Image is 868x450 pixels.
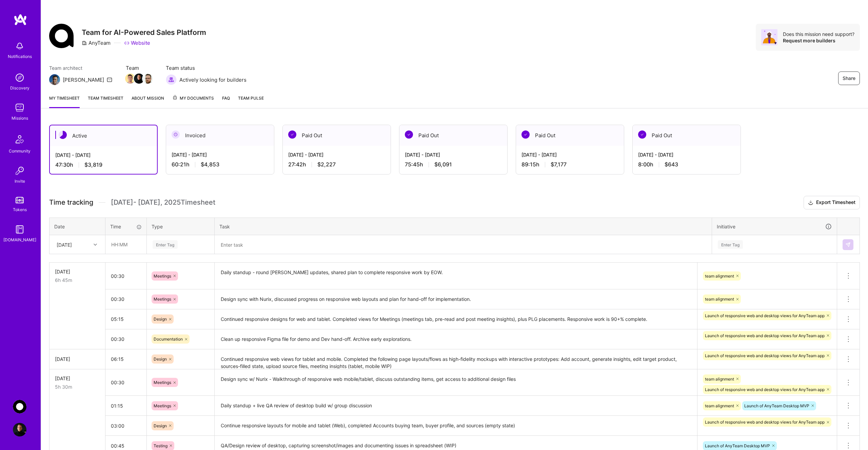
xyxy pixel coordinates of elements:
a: FAQ [222,95,230,108]
span: $4,853 [201,161,219,168]
img: bell [13,39,26,53]
img: Paid Out [288,130,296,139]
textarea: Continued responsive web views for tablet and mobile. Completed the following page layouts/flows ... [215,350,696,369]
img: Paid Out [405,130,413,139]
input: HH:MM [105,417,146,435]
span: Time tracking [49,198,93,207]
span: Launch of AnyTeam Desktop MVP [705,443,770,448]
textarea: Daily standup + live QA review of desktop build w/ group discussion [215,396,696,415]
div: [DATE] - [DATE] [638,151,735,158]
div: [DATE] - [DATE] [405,151,502,158]
span: Testing [154,443,167,448]
img: tokens [16,197,24,203]
h3: Team for AI-Powered Sales Platform [82,28,206,37]
a: AnyTeam: Team for AI-Powered Sales Platform [11,400,28,413]
a: Team Member Avatar [126,73,135,84]
input: HH:MM [105,373,146,391]
span: Meetings [154,296,171,302]
div: 6h 45m [55,277,100,284]
span: team alignment [705,296,734,302]
img: Team Member Avatar [125,74,135,84]
div: Missions [12,115,28,122]
div: 89:15 h [521,161,618,168]
span: Team status [166,64,246,71]
th: Type [147,218,215,235]
div: Initiative [717,223,832,230]
a: Team Pulse [238,95,264,108]
i: icon CompanyGray [82,40,87,46]
div: Community [9,147,31,155]
a: Team Member Avatar [143,73,152,84]
span: team alignment [705,376,734,382]
div: 75:45 h [405,161,502,168]
input: HH:MM [105,350,146,368]
span: My Documents [172,95,214,102]
input: HH:MM [105,397,146,415]
img: Paid Out [521,130,530,139]
textarea: Design sync w/ Nurix - Walkthrough of responsive web mobile/tablet, discuss outstanding items, ge... [215,370,696,395]
div: Active [50,125,157,146]
a: My timesheet [49,95,80,108]
a: My Documents [172,95,214,108]
textarea: Design sync with Nurix, discussed progress on responsive web layouts and plan for hand-off for im... [215,290,696,309]
img: teamwork [13,101,26,115]
textarea: Daily standup - round [PERSON_NAME] updates, shared plan to complete responsive work by EOW. [215,263,696,289]
div: [DATE] - [DATE] [288,151,385,158]
a: User Avatar [11,423,28,436]
span: Design [154,316,167,322]
i: icon Download [808,199,813,206]
span: Launch of responsive web and desktop views for AnyTeam app [705,387,825,392]
div: 47:30 h [55,161,152,168]
img: Community [12,131,28,147]
span: [DATE] - [DATE] , 2025 Timesheet [111,198,215,207]
div: Paid Out [633,125,741,146]
img: Team Architect [49,74,60,85]
span: Meetings [154,380,171,385]
a: Team Member Avatar [135,73,143,84]
th: Date [50,218,105,235]
img: Paid Out [638,130,646,139]
div: AnyTeam [82,39,111,46]
span: Launch of responsive web and desktop views for AnyTeam app [705,353,825,358]
img: Company Logo [49,24,74,48]
span: Launch of responsive web and desktop views for AnyTeam app [705,333,825,338]
div: Does this mission need support? [783,31,854,37]
input: HH:MM [106,236,146,253]
span: team alignment [705,403,734,408]
span: $7,177 [551,161,567,168]
div: [DATE] [55,375,100,382]
span: $2,227 [317,161,336,168]
div: Discovery [10,84,29,91]
img: Invoiced [172,130,180,139]
img: Avatar [761,29,777,45]
i: icon Mail [107,77,112,82]
i: icon Chevron [94,243,97,246]
span: Meetings [154,403,171,408]
button: Export Timesheet [804,196,860,209]
div: Request more builders [783,37,854,44]
img: AnyTeam: Team for AI-Powered Sales Platform [13,400,26,413]
div: Tokens [13,206,27,213]
div: Paid Out [399,125,507,146]
span: $643 [665,161,678,168]
a: Team timesheet [88,95,123,108]
div: Invoiced [166,125,274,146]
span: Design [154,423,167,428]
div: Paid Out [283,125,391,146]
a: About Mission [132,95,164,108]
div: [DOMAIN_NAME] [3,236,36,243]
span: Design [154,356,167,362]
img: logo [14,14,27,26]
img: Active [59,131,67,139]
a: Website [124,39,150,46]
textarea: Clean up responsive Figma file for demo and Dev hand-off. Archive early explorations. [215,330,696,349]
img: Actively looking for builders [166,74,177,85]
span: Documentation [154,336,183,342]
span: Team Pulse [238,96,264,101]
span: team alignment [705,273,734,279]
button: Share [838,71,860,85]
span: Launch of AnyTeam Desktop MVP [744,403,809,408]
img: User Avatar [13,423,26,436]
input: HH:MM [105,267,146,285]
div: [DATE] [55,268,100,275]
